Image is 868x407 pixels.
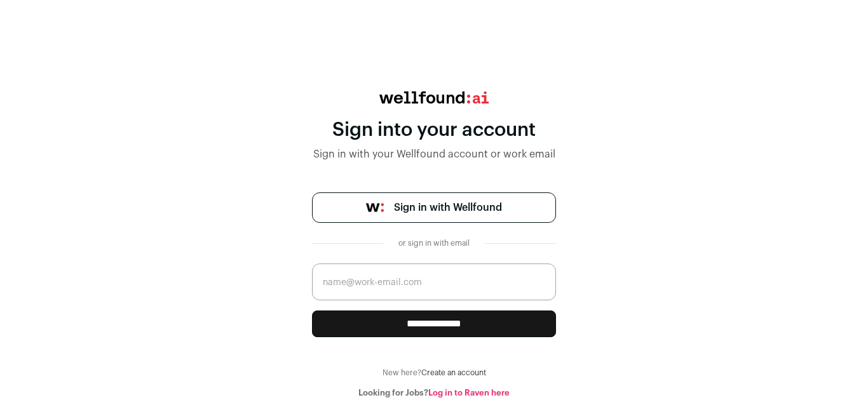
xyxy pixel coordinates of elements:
div: Sign into your account [312,119,556,142]
div: New here? [312,368,556,378]
input: name@work-email.com [312,264,556,300]
a: Sign in with Wellfound [312,192,556,223]
div: Looking for Jobs? [312,388,556,398]
div: or sign in with email [393,238,475,248]
img: wellfound-symbol-flush-black-fb3c872781a75f747ccb3a119075da62bfe97bd399995f84a933054e44a575c4.png [366,203,384,212]
a: Log in to Raven here [428,389,510,397]
a: Create an account [421,369,486,377]
span: Sign in with Wellfound [394,200,502,215]
img: wellfound:ai [379,91,489,103]
div: Sign in with your Wellfound account or work email [312,147,556,162]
